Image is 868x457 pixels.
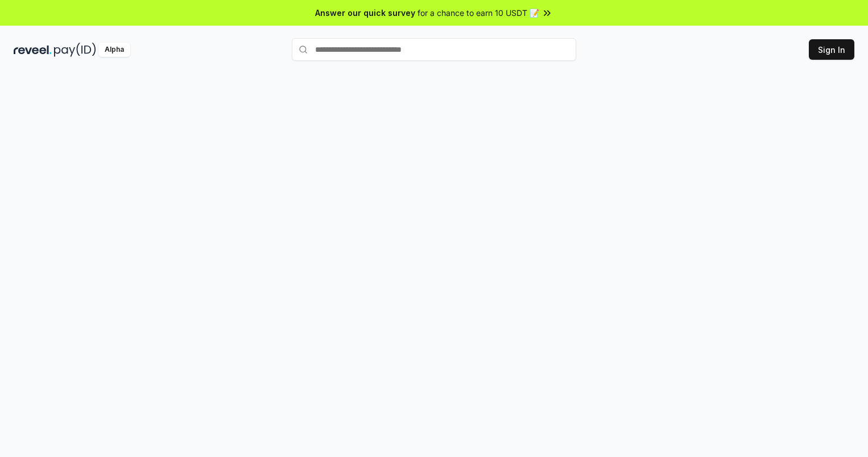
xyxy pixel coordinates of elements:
div: Alpha [98,43,130,57]
img: reveel_dark [14,43,52,57]
img: pay_id [54,43,96,57]
button: Sign In [809,39,854,60]
span: for a chance to earn 10 USDT 📝 [418,7,539,19]
span: Answer our quick survey [315,7,415,19]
